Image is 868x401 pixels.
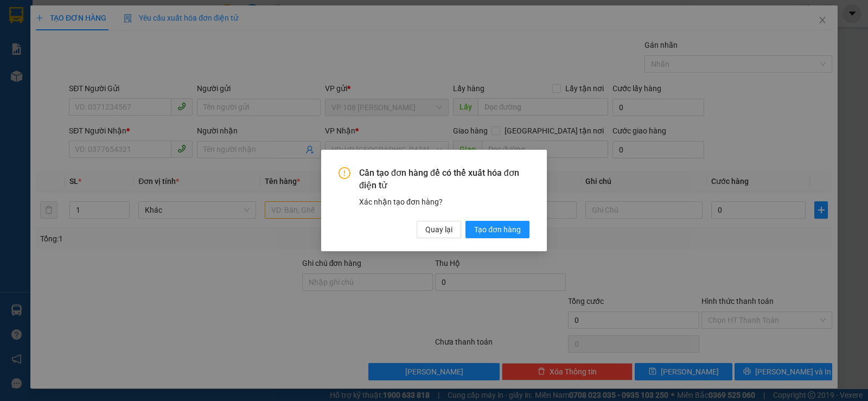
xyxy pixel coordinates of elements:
[465,221,529,238] button: Tạo đơn hàng
[359,167,529,192] span: Cần tạo đơn hàng để có thể xuất hóa đơn điện tử
[339,167,350,179] span: exclamation-circle
[359,196,529,208] div: Xác nhận tạo đơn hàng?
[425,224,452,235] span: Quay lại
[417,221,461,238] button: Quay lại
[474,224,521,235] span: Tạo đơn hàng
